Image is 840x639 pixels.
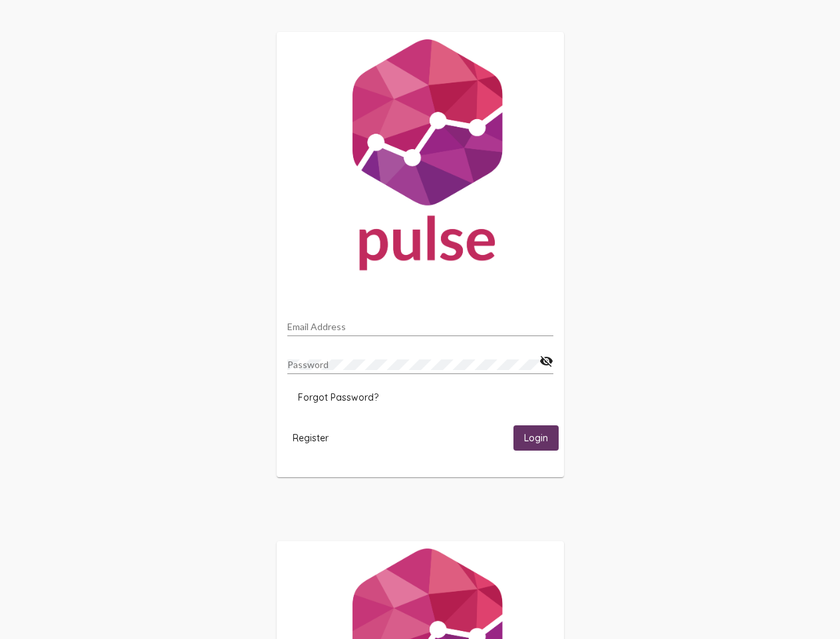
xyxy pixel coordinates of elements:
span: Forgot Password? [298,391,378,403]
button: Forgot Password? [287,385,389,409]
img: Pulse For Good Logo [277,32,564,284]
span: Login [524,433,548,445]
button: Register [282,425,339,450]
span: Register [293,432,329,444]
mat-icon: visibility_off [539,353,553,369]
button: Login [513,425,559,450]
